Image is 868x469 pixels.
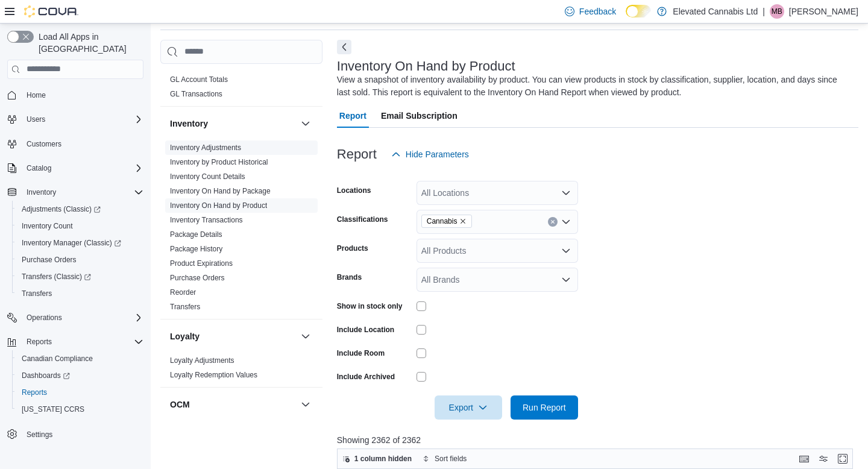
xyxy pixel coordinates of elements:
[298,397,313,412] button: OCM
[418,452,471,466] button: Sort fields
[435,395,502,420] button: Export
[160,140,322,319] div: Inventory
[12,367,148,384] a: Dashboards
[170,143,241,153] span: Inventory Adjustments
[2,135,148,153] button: Customers
[561,217,571,227] button: Open list of options
[12,384,148,401] button: Reports
[22,335,143,349] span: Reports
[386,142,474,166] button: Hide Parameters
[170,230,222,239] span: Package Details
[170,259,233,268] a: Product Expirations
[160,353,322,387] div: Loyalty
[561,246,571,256] button: Open list of options
[22,185,143,200] span: Inventory
[170,273,225,283] span: Purchase Orders
[772,4,782,19] span: MB
[160,72,322,106] div: Finance
[22,238,121,248] span: Inventory Manager (Classic)
[17,385,52,400] a: Reports
[626,5,651,17] input: Dark Mode
[579,5,616,17] span: Feedback
[12,251,148,268] button: Purchase Orders
[17,286,143,301] span: Transfers
[27,163,51,173] span: Catalog
[763,4,765,19] p: |
[22,427,57,442] a: Settings
[17,368,143,383] span: Dashboards
[170,288,196,297] a: Reorder
[561,188,571,198] button: Open list of options
[2,333,148,350] button: Reports
[17,351,98,366] a: Canadian Compliance
[17,253,143,267] span: Purchase Orders
[22,310,67,325] button: Operations
[22,255,77,265] span: Purchase Orders
[339,104,366,128] span: Report
[17,368,75,383] a: Dashboards
[170,371,257,379] a: Loyalty Redemption Values
[170,201,267,210] span: Inventory On Hand by Product
[22,335,57,349] button: Reports
[337,147,377,162] h3: Report
[337,215,388,224] label: Classifications
[337,272,362,282] label: Brands
[22,426,143,441] span: Settings
[22,289,52,298] span: Transfers
[12,401,148,418] button: [US_STATE] CCRS
[22,371,70,380] span: Dashboards
[17,202,105,216] a: Adjustments (Classic)
[337,434,858,446] p: Showing 2362 of 2362
[816,452,831,466] button: Display options
[170,75,228,84] a: GL Account Totals
[170,216,243,224] a: Inventory Transactions
[17,219,143,233] span: Inventory Count
[12,285,148,302] button: Transfers
[561,275,571,285] button: Open list of options
[22,354,93,364] span: Canadian Compliance
[337,186,371,195] label: Locations
[27,313,62,323] span: Operations
[673,4,758,19] p: Elevated Cannabis Ltd
[170,172,245,181] a: Inventory Count Details
[170,186,271,196] span: Inventory On Hand by Package
[337,348,385,358] label: Include Room
[170,245,222,253] a: Package History
[2,111,148,128] button: Users
[2,425,148,442] button: Settings
[27,90,46,100] span: Home
[337,74,852,99] div: View a snapshot of inventory availability by product. You can view products in stock by classific...
[17,236,143,250] span: Inventory Manager (Classic)
[27,430,52,439] span: Settings
[17,219,78,233] a: Inventory Count
[170,259,233,268] span: Product Expirations
[170,143,241,152] a: Inventory Adjustments
[22,112,143,127] span: Users
[17,269,96,284] a: Transfers (Classic)
[12,218,148,234] button: Inventory Count
[421,215,473,228] span: Cannabis
[337,325,394,335] label: Include Location
[770,4,784,19] div: Matthew Bolton
[22,221,73,231] span: Inventory Count
[337,59,515,74] h3: Inventory On Hand by Product
[22,161,56,175] button: Catalog
[170,201,267,210] a: Inventory On Hand by Product
[337,301,403,311] label: Show in stock only
[22,112,50,127] button: Users
[170,356,234,365] span: Loyalty Adjustments
[2,160,148,177] button: Catalog
[12,268,148,285] a: Transfers (Classic)
[548,217,558,227] button: Clear input
[24,5,78,17] img: Cova
[17,351,143,366] span: Canadian Compliance
[27,337,52,347] span: Reports
[170,274,225,282] a: Purchase Orders
[22,88,51,102] a: Home
[170,75,228,84] span: GL Account Totals
[17,286,57,301] a: Transfers
[170,158,268,166] a: Inventory by Product Historical
[459,218,467,225] button: Remove Cannabis from selection in this group
[22,204,101,214] span: Adjustments (Classic)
